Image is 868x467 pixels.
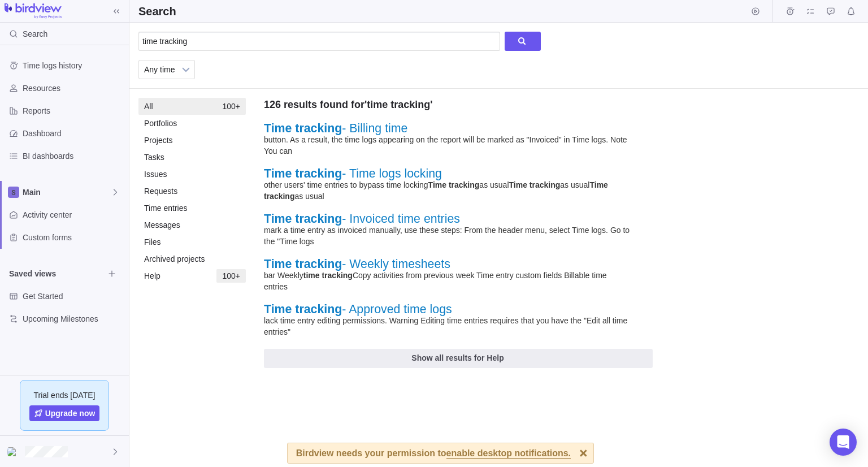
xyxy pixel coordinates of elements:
[23,105,124,116] span: Reports
[9,268,104,279] span: Saved views
[303,271,353,280] strong: time tracking
[428,180,480,189] strong: Time tracking
[23,187,111,198] span: Main
[264,302,342,316] strong: Time tracking
[144,233,161,250] div: Files
[802,3,818,19] span: My assignments
[144,267,160,284] div: Help
[782,3,798,19] span: Time logs
[104,266,120,282] span: Browse views
[748,3,763,19] span: Start timer
[264,134,631,157] div: button. As a result, the time logs appearing on the report will be marked as "Invoiced" in Time l...
[144,60,175,79] span: Any time
[264,122,407,135] a: Time tracking- Billing time
[264,257,342,271] strong: Time tracking
[830,429,857,456] div: Open Intercom Messenger
[264,180,608,201] strong: Time tracking
[296,443,571,463] div: Birdview needs your permission to
[138,3,176,19] h2: Search
[802,8,818,18] a: My assignments
[264,99,364,110] strong: 126 results found for
[7,445,20,459] div: Nina Salazar
[144,250,205,267] div: Archived projects
[264,212,342,226] strong: Time tracking
[23,60,124,71] span: Time logs history
[144,115,177,132] div: Portfolios
[843,3,859,19] span: Notifications
[509,180,561,189] strong: Time tracking
[23,313,124,325] span: Upcoming Milestones
[411,353,504,362] span: Show all results for Help
[23,83,124,94] span: Resources
[823,3,839,19] span: Approval requests
[264,302,452,316] a: Time tracking- Approved time logs
[264,270,631,292] div: bar Weekly Copy activities from previous week Time entry custom fields Billable time entries
[264,99,433,110] span: ' '
[34,390,96,401] span: Trial ends [DATE]
[144,183,177,200] div: Requests
[264,212,460,226] a: Time tracking- Invoiced time entries
[264,179,631,202] div: other users' time entries to bypass time locking as usual as usual as usual
[216,100,246,113] div: 100+
[23,128,124,139] span: Dashboard
[23,291,124,302] span: Get Started
[264,257,450,271] a: Time tracking- Weekly timesheets
[23,232,124,243] span: Custom forms
[23,28,47,40] span: Search
[216,269,246,283] div: 100+
[5,3,62,19] img: logo
[7,447,20,456] img: Show
[144,217,180,233] div: Messages
[264,315,631,338] div: lack time entry editing permissions. Warning Editing time entries requires that you have the "Edi...
[367,99,430,110] strong: time tracking
[264,122,342,135] strong: Time tracking
[823,8,839,18] a: Approval requests
[782,8,798,18] a: Time logs
[45,408,96,419] span: Upgrade now
[446,449,571,459] span: enable desktop notifications.
[843,8,859,18] a: Notifications
[144,166,167,183] div: Issues
[264,224,631,247] div: mark a time entry as invoiced manually, use these steps: From the header menu, select Time logs. ...
[23,150,124,162] span: BI dashboards
[144,132,173,149] div: Projects
[144,98,153,115] div: All
[144,149,164,166] div: Tasks
[23,209,124,220] span: Activity center
[264,167,442,180] a: Time tracking- Time logs locking
[144,200,188,217] div: Time entries
[264,167,342,180] strong: Time tracking
[29,405,100,421] a: Upgrade now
